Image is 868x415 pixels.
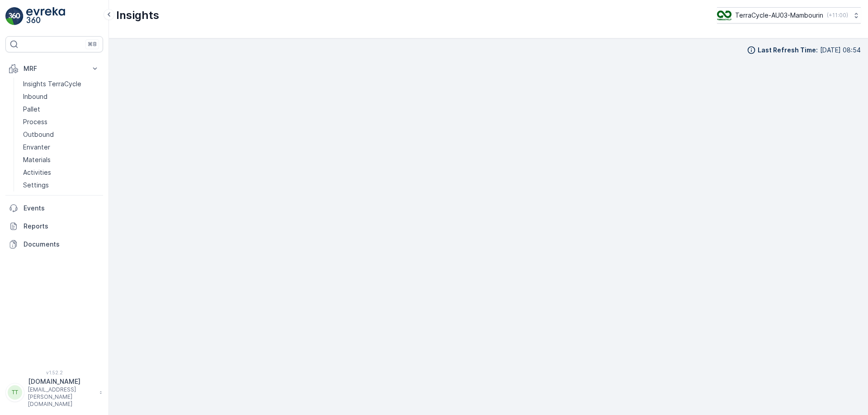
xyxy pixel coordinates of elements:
[717,7,861,23] button: TerraCycle-AU03-Mambourin(+11:00)
[23,92,47,101] p: Inbound
[24,204,99,213] p: Events
[23,105,40,114] p: Pallet
[820,46,861,55] p: [DATE] 08:54
[28,377,95,386] p: [DOMAIN_NAME]
[23,181,49,190] p: Settings
[5,7,24,25] img: logo
[5,370,103,375] span: v 1.52.2
[19,90,103,103] a: Inbound
[24,240,99,249] p: Documents
[8,385,22,400] div: TT
[26,7,65,25] img: logo_light-DOdMpM7g.png
[735,11,823,20] p: TerraCycle-AU03-Mambourin
[827,12,848,19] p: ( +11:00 )
[717,10,731,20] img: image_D6FFc8H.png
[24,222,99,231] p: Reports
[19,78,103,90] a: Insights TerraCycle
[19,128,103,141] a: Outbound
[116,8,159,23] p: Insights
[23,168,51,177] p: Activities
[23,143,50,152] p: Envanter
[19,154,103,166] a: Materials
[5,217,103,235] a: Reports
[19,116,103,128] a: Process
[88,41,97,48] p: ⌘B
[5,60,103,78] button: MRF
[19,166,103,179] a: Activities
[5,377,103,408] button: TT[DOMAIN_NAME][EMAIL_ADDRESS][PERSON_NAME][DOMAIN_NAME]
[23,155,51,164] p: Materials
[5,235,103,253] a: Documents
[23,130,54,139] p: Outbound
[19,179,103,191] a: Settings
[19,103,103,116] a: Pallet
[23,117,47,126] p: Process
[28,386,95,408] p: [EMAIL_ADDRESS][PERSON_NAME][DOMAIN_NAME]
[24,64,85,73] p: MRF
[23,79,81,89] p: Insights TerraCycle
[19,141,103,154] a: Envanter
[5,199,103,217] a: Events
[758,46,818,55] p: Last Refresh Time :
